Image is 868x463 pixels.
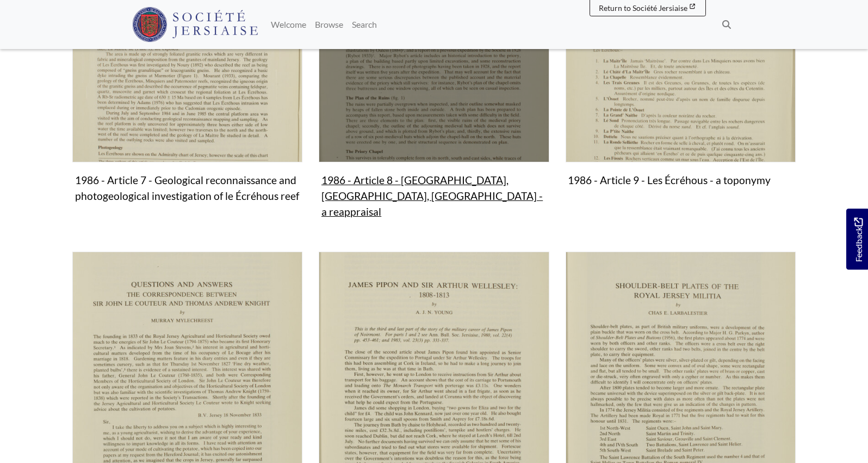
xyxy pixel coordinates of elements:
span: Return to Société Jersiaise [599,3,687,13]
a: Welcome [266,14,311,35]
a: Société Jersiaise logo [132,4,258,45]
span: Feedback [852,217,865,261]
a: Browse [311,14,348,35]
img: Société Jersiaise [132,7,258,42]
a: Would you like to provide feedback? [846,209,868,270]
a: Search [348,14,381,35]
